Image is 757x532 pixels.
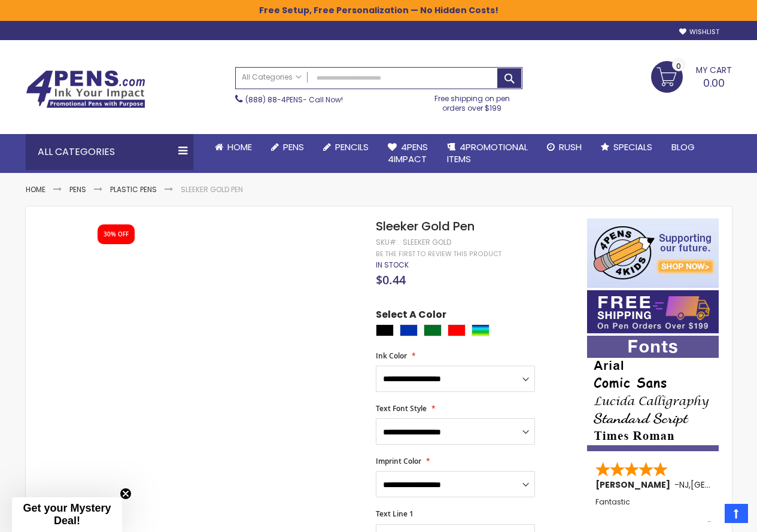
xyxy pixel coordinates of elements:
a: Rush [537,134,591,160]
span: Pens [283,141,304,153]
button: Close teaser [120,488,132,500]
span: Specials [613,141,652,153]
span: Pencils [335,141,369,153]
span: 4PROMOTIONAL ITEMS [447,141,528,165]
span: Imprint Color [376,456,421,466]
a: 0.00 0 [651,61,732,91]
a: Pencils [314,134,378,160]
li: Sleeker Gold Pen [181,185,243,194]
span: 4Pens 4impact [388,141,428,165]
a: Plastic Pens [110,184,157,194]
span: Blog [671,141,695,153]
div: 30% OFF [104,230,129,239]
span: Text Line 1 [376,509,414,519]
span: $0.44 [376,272,406,288]
div: Availability [376,260,409,270]
img: 4pens 4 kids [587,218,719,288]
img: font-personalization-examples [587,336,719,451]
a: Pens [262,134,314,160]
div: All Categories [26,134,193,170]
span: In stock [376,260,409,270]
div: Assorted [472,324,490,336]
span: Get your Mystery Deal! [23,502,111,527]
div: Green [424,324,442,336]
a: 4PROMOTIONALITEMS [437,134,537,173]
span: Text Font Style [376,403,427,414]
a: (888) 88-4PENS [245,95,303,105]
a: 4Pens4impact [378,134,437,173]
span: Home [227,141,252,153]
img: 4Pens Custom Pens and Promotional Products [26,70,145,108]
span: Select A Color [376,308,446,324]
div: Red [448,324,466,336]
strong: SKU [376,237,398,247]
a: Home [26,184,45,194]
div: Blue [400,324,418,336]
a: Be the first to review this product [376,250,501,259]
a: Wishlist [679,28,719,37]
a: Home [205,134,262,160]
a: Specials [591,134,662,160]
img: Free shipping on orders over $199 [587,290,719,333]
span: 0 [676,60,681,72]
span: All Categories [242,72,302,82]
a: Pens [69,184,86,194]
a: All Categories [236,68,308,87]
div: Free shipping on pen orders over $199 [422,89,522,113]
div: Fantastic [595,498,712,524]
div: Get your Mystery Deal!Close teaser [12,497,122,532]
span: Sleeker Gold Pen [376,218,475,235]
span: [PERSON_NAME] [595,479,674,491]
a: Blog [662,134,704,160]
span: Rush [559,141,582,153]
span: NJ [679,479,689,491]
div: Black [376,324,394,336]
span: 0.00 [703,75,725,90]
a: Top [725,504,748,523]
div: Sleeker Gold [403,238,451,247]
span: - Call Now! [245,95,343,105]
span: Ink Color [376,351,407,361]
